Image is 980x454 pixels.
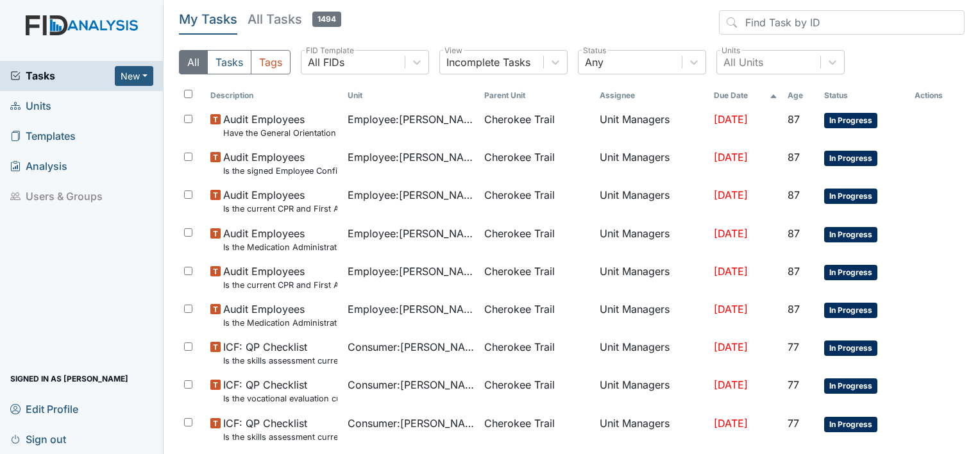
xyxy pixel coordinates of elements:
[223,377,337,405] span: ICF: QP Checklist Is the vocational evaluation current? (document the date in the comment section)
[10,68,115,83] a: Tasks
[484,149,555,165] span: Cherokee Trail
[348,112,475,127] span: Employee : [PERSON_NAME]
[723,55,763,70] div: All Units
[714,417,748,430] span: [DATE]
[595,85,709,106] th: Assignee
[342,85,480,106] th: Toggle SortBy
[824,113,877,128] span: In Progress
[348,339,475,355] span: Consumer : [PERSON_NAME]
[714,189,748,201] span: [DATE]
[824,189,877,204] span: In Progress
[788,378,799,391] span: 77
[595,221,709,258] td: Unit Managers
[719,10,965,35] input: Find Task by ID
[223,112,337,139] span: Audit Employees Have the General Orientation and ICF Orientation forms been completed?
[10,156,67,176] span: Analysis
[223,241,337,253] small: Is the Medication Administration Test and 2 observation checklist (hire after 10/07) found in the...
[484,112,555,127] span: Cherokee Trail
[714,151,748,164] span: [DATE]
[585,55,604,70] div: Any
[223,317,337,329] small: Is the Medication Administration certificate found in the file?
[788,265,800,278] span: 87
[595,106,709,144] td: Unit Managers
[223,431,337,443] small: Is the skills assessment current? (document the date in the comment section)
[223,226,337,253] span: Audit Employees Is the Medication Administration Test and 2 observation checklist (hire after 10/...
[184,90,192,98] input: Toggle All Rows Selected
[484,264,555,279] span: Cherokee Trail
[10,399,78,419] span: Edit Profile
[223,279,337,291] small: Is the current CPR and First Aid Training Certificate found in the file(2 years)?
[308,55,344,70] div: All FIDs
[223,301,337,329] span: Audit Employees Is the Medication Administration certificate found in the file?
[484,416,555,431] span: Cherokee Trail
[115,66,153,86] button: New
[484,226,555,241] span: Cherokee Trail
[824,151,877,166] span: In Progress
[788,417,799,430] span: 77
[10,126,76,146] span: Templates
[714,378,748,391] span: [DATE]
[824,417,877,432] span: In Progress
[248,10,341,28] h5: All Tasks
[205,85,342,106] th: Toggle SortBy
[207,50,251,74] button: Tasks
[348,149,475,165] span: Employee : [PERSON_NAME]
[714,113,748,126] span: [DATE]
[595,372,709,410] td: Unit Managers
[348,416,475,431] span: Consumer : [PERSON_NAME]
[595,182,709,220] td: Unit Managers
[595,334,709,372] td: Unit Managers
[714,303,748,315] span: [DATE]
[223,203,337,215] small: Is the current CPR and First Aid Training Certificate found in the file(2 years)?
[484,339,555,355] span: Cherokee Trail
[788,303,800,315] span: 87
[824,303,877,318] span: In Progress
[348,187,475,203] span: Employee : [PERSON_NAME]
[251,50,291,74] button: Tags
[595,296,709,334] td: Unit Managers
[179,50,208,74] button: All
[223,416,337,443] span: ICF: QP Checklist Is the skills assessment current? (document the date in the comment section)
[788,227,800,240] span: 87
[709,85,782,106] th: Toggle SortBy
[595,144,709,182] td: Unit Managers
[223,355,337,367] small: Is the skills assessment current? (document the date in the comment section)
[10,369,128,389] span: Signed in as [PERSON_NAME]
[223,187,337,215] span: Audit Employees Is the current CPR and First Aid Training Certificate found in the file(2 years)?
[223,339,337,367] span: ICF: QP Checklist Is the skills assessment current? (document the date in the comment section)
[788,151,800,164] span: 87
[348,264,475,279] span: Employee : [PERSON_NAME], [PERSON_NAME]
[595,410,709,448] td: Unit Managers
[446,55,530,70] div: Incomplete Tasks
[10,96,51,116] span: Units
[484,377,555,392] span: Cherokee Trail
[484,301,555,317] span: Cherokee Trail
[714,227,748,240] span: [DATE]
[348,226,475,241] span: Employee : [PERSON_NAME]
[595,258,709,296] td: Unit Managers
[312,12,341,27] span: 1494
[479,85,595,106] th: Toggle SortBy
[223,149,337,177] span: Audit Employees Is the signed Employee Confidentiality Agreement in the file (HIPPA)?
[179,50,291,74] div: Type filter
[223,165,337,177] small: Is the signed Employee Confidentiality Agreement in the file (HIPPA)?
[909,85,965,106] th: Actions
[788,189,800,201] span: 87
[788,340,799,353] span: 77
[824,378,877,394] span: In Progress
[179,10,237,28] h5: My Tasks
[824,265,877,280] span: In Progress
[484,187,555,203] span: Cherokee Trail
[223,127,337,139] small: Have the General Orientation and ICF Orientation forms been completed?
[10,429,66,449] span: Sign out
[824,340,877,356] span: In Progress
[824,227,877,242] span: In Progress
[782,85,819,106] th: Toggle SortBy
[788,113,800,126] span: 87
[223,392,337,405] small: Is the vocational evaluation current? (document the date in the comment section)
[348,301,475,317] span: Employee : [PERSON_NAME], Shmara
[714,265,748,278] span: [DATE]
[714,340,748,353] span: [DATE]
[348,377,475,392] span: Consumer : [PERSON_NAME]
